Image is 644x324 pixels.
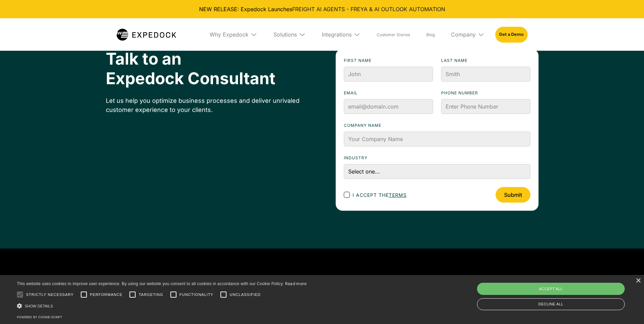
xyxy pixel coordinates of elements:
[204,18,263,51] div: Why Expedock
[477,283,625,295] div: Accept all
[344,90,433,96] label: Email
[230,292,261,298] span: Unclassified
[75,40,114,44] div: Keywords by Traffic
[344,122,530,129] label: Company name
[344,57,433,64] label: First name
[353,191,407,199] span: I accept the
[344,155,530,161] label: Industry
[268,18,311,51] div: Solutions
[18,39,24,45] img: tab_domain_overview_orange.svg
[273,31,297,38] div: Solutions
[25,304,53,308] span: Show details
[446,18,490,51] div: Company
[371,18,415,51] a: Customer Stories
[441,99,530,114] input: Enter Phone Number
[17,281,284,286] span: This website uses cookies to improve user experience. By using our website you consent to all coo...
[322,31,352,38] div: Integrations
[496,187,530,203] input: Submit
[477,298,625,310] div: Decline all
[26,292,74,298] span: Strictly necessary
[344,67,433,82] input: John
[610,292,644,324] iframe: Chat Widget
[344,132,530,146] input: Your Company Name
[180,292,213,298] span: Functionality
[285,281,307,286] a: Read more
[17,315,62,319] a: Powered by cookie-script
[26,40,61,44] div: Domain Overview
[106,69,276,88] span: Expedock Consultant
[441,90,530,96] label: Phone numbeR
[441,67,530,82] input: Smith
[19,11,33,16] div: v 4.0.25
[106,96,309,114] div: Let us help you optimize business processes and deliver unrivaled customer experience to your cli...
[451,31,476,38] div: Company
[139,292,163,298] span: Targeting
[11,11,16,16] img: logo_orange.svg
[18,18,74,23] div: Domain: [DOMAIN_NAME]
[67,39,73,45] img: tab_keywords_by_traffic_grey.svg
[292,6,445,13] a: FREIGHT AI AGENTS - FREYA & AI OUTLOOK AUTOMATION
[316,18,366,51] div: Integrations
[11,18,16,23] img: website_grey.svg
[421,18,440,51] a: Blog
[344,99,433,114] input: email@domain.com
[441,57,530,64] label: Last name
[636,278,641,283] div: Close
[90,292,123,298] span: Performance
[210,31,248,38] div: Why Expedock
[5,5,639,13] div: NEW RELEASE: Expedock Launches
[495,27,527,42] a: Get a Demo
[389,192,407,198] a: terms
[106,49,309,88] h2: Talk to an
[17,302,307,309] div: Show details
[336,49,539,211] form: Footer Contact Form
